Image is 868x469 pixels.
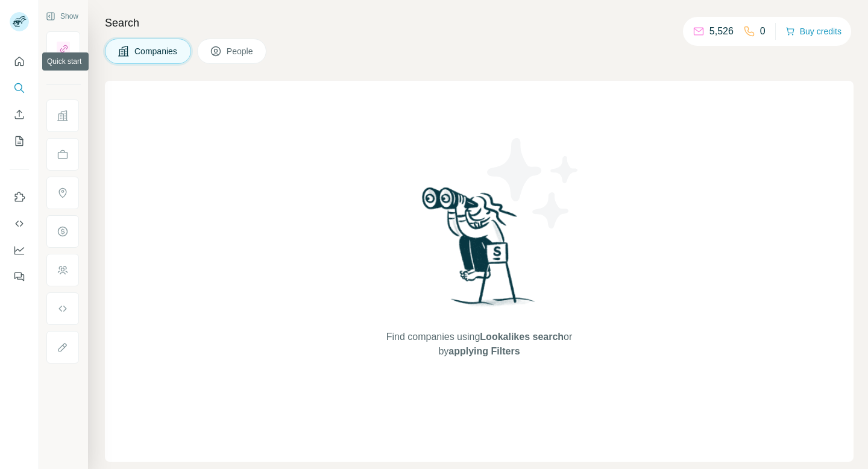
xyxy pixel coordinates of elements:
p: 5,526 [709,24,734,39]
span: Lookalikes search [480,332,564,342]
button: Dashboard [10,239,29,261]
img: Surfe Illustration - Woman searching with binoculars [417,184,542,318]
button: Buy credits [785,23,841,40]
img: Surfe Illustration - Stars [479,129,588,238]
button: Enrich CSV [10,104,29,125]
h4: Search [105,14,854,31]
span: Companies [134,45,178,57]
span: Find companies using or by [383,330,576,359]
button: Use Surfe API [10,213,29,234]
button: Search [10,77,29,99]
button: Use Surfe on LinkedIn [10,186,29,208]
span: People [227,45,254,57]
span: applying Filters [448,346,520,356]
button: Feedback [10,266,29,288]
button: Quick start [10,51,29,72]
p: 0 [760,24,766,39]
button: Show [37,7,87,25]
button: My lists [10,130,29,152]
